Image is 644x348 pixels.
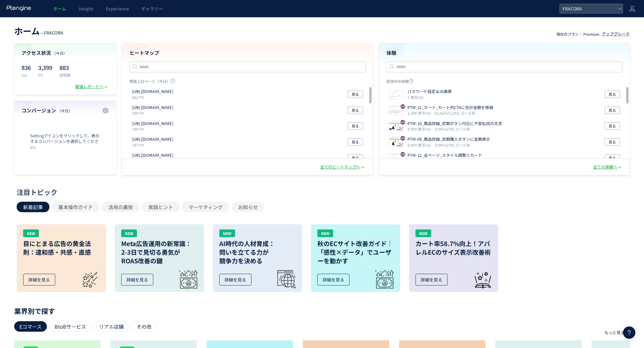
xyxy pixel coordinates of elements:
[219,239,296,265] h3: AI時代の人材育成： 問いを立てる力が 競争力を決める
[415,239,492,257] h3: カート率58.7%向上！アパレルECのサイズ表示改善術
[132,89,173,95] p: https://fracora.com/shop/customers/sign_in
[130,49,365,56] h4: ヒートマップ
[352,138,359,146] span: 見る
[407,136,490,142] p: PTM-09_商品詳細_定期購入ボタンに金額表示
[22,63,31,72] p: 836
[389,138,403,147] img: 905e27d1b66a1846bf15a9c0fec419871755010300891.jpeg
[561,4,616,13] span: FRACORA
[605,91,620,98] button: 見る
[17,224,106,292] a: NEW目にとまる広告の黄金法則：違和感・共感・直感詳細を見る
[407,152,482,158] p: PTM-12_全ページ_スタイル調整②カード
[14,321,47,332] div: Eコマース
[102,202,139,212] button: 活用の裏技
[605,327,625,338] p: もっと見る
[115,224,204,292] a: NEWMeta広告運用の新常識：2-3日で見切る勇気がROAS改善の鍵詳細を見る
[132,142,176,148] p: 187 PV
[437,158,477,164] i: 15.86%(2,003) ゴール率
[348,138,363,146] button: 見る
[132,126,176,132] p: 188 PV
[121,239,198,265] h3: Meta広告運用の新常識： 2-3日で見切る勇気が ROAS改善の鍵
[386,49,622,56] h4: 体験
[219,229,235,237] div: NEW
[38,63,52,72] p: 3,399
[435,110,475,115] i: 52.62%(1,203) ゴール率
[407,95,423,100] i: 1 表示UU
[320,164,365,170] div: 全てのヒートマップへ
[609,107,616,114] span: 見る
[352,91,359,98] span: 見る
[415,274,448,285] div: 詳細を見る
[386,79,622,86] p: 配信中の体験
[60,72,71,78] p: 訪問数
[605,107,620,114] button: 見る
[57,108,72,113] span: （今日）
[38,72,52,78] p: PV
[132,110,176,115] p: 388 PV
[132,95,176,100] p: 452 PV
[14,309,630,313] p: 業界別で探す
[106,6,129,12] span: Experience
[609,122,616,130] span: 見る
[415,229,431,237] div: NEW
[52,51,67,56] span: （今日）
[609,91,616,98] span: 見る
[132,136,173,142] p: https://fracora.com
[409,224,498,292] a: NEWカート率58.7%向上！アパレルECのサイズ表示改善術詳細を見る
[121,274,153,285] div: 詳細を見る
[348,154,363,162] button: 見る
[609,154,616,162] span: 見る
[141,6,163,12] span: ギャラリー
[22,133,109,150] span: Settingアイコンをクリックして、表示するコンバージョンを選択してください。
[389,122,403,131] img: 905e27d1b66a1846bf15a9c0fec419871755585772894.jpeg
[131,321,157,332] div: その他
[348,122,363,130] button: 見る
[49,321,91,332] div: BtoBサービス
[52,202,99,212] button: 基本操作ガイド
[79,6,93,12] span: Insight
[317,229,333,237] div: NEW
[132,158,176,164] p: 159 PV
[348,107,363,114] button: 見る
[22,107,109,114] h4: コンバージョン
[407,89,452,95] p: パスワード設定＆ID連携
[407,142,433,148] i: 8,994 表示UU
[609,138,616,146] span: 見る
[352,107,359,114] span: 見る
[23,239,100,257] h3: 目にとまる広告の黄金法則：違和感・共感・直感
[317,239,394,265] h3: 秋のECサイト改善ガイド｜「感性×データ」でユーザーを動かす
[407,110,433,115] i: 2,286 表示UU
[407,126,433,132] i: 8,990 表示UU
[219,274,251,285] div: 詳細を見る
[14,25,63,37] div: —
[121,229,137,237] div: NEW
[605,154,620,162] button: 見る
[311,224,400,292] a: NEW秋のECサイト改善ガイド｜「感性×データ」でユーザーを動かす詳細を見る
[435,142,470,148] i: 3.09%(278) ゴール率
[407,158,436,164] i: 12,627 表示UU
[22,72,31,78] p: UU
[22,49,109,56] h4: アクセス状況
[602,31,630,37] div: アップグレード
[23,229,39,237] div: NEW
[232,202,264,212] button: お知らせ
[182,202,229,212] button: マーケティング
[23,274,55,285] div: 詳細を見る
[348,91,363,98] button: 見る
[17,187,624,197] div: 注目トピック
[593,164,622,170] div: 全ての体験へ
[605,122,620,130] button: 見る
[132,152,173,158] p: https://fracora.com/shop/customer/subs_orders
[132,121,173,127] p: https://fracora.com/shop/products/377003SG001
[435,126,470,132] i: 3.09%(278) ゴール率
[407,121,502,127] p: PTM-10_商品詳細_定期ボタン付近に不安払拭の文言
[213,224,302,292] a: NEWAI時代の人材育成：問いを立てる力が競争力を決める詳細を見る
[94,321,129,332] div: リアル店舗
[60,63,71,72] p: 883
[17,202,49,212] button: 新着記事
[556,31,599,37] p: 現在のプラン： Premium
[75,84,109,90] div: 数値レポートへ
[352,154,359,162] span: 見る
[130,79,365,86] p: 閲覧上位ページ（今日）
[53,6,66,12] span: ホーム
[605,138,620,146] button: 見る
